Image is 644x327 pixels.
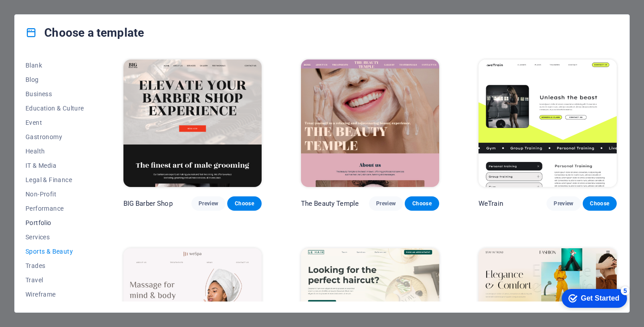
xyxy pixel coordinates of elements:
button: Preview [191,196,225,211]
span: Business [25,90,84,98]
span: Portfolio [25,219,84,226]
span: Preview [199,200,218,207]
button: Preview [547,196,580,211]
h4: Choose a template [25,25,144,40]
div: Get Started 5 items remaining, 0% complete [7,4,72,23]
button: Business [25,87,84,101]
button: Blank [25,58,84,72]
button: Trades [25,259,84,273]
span: Choose [234,200,254,207]
button: Legal & Finance [25,173,84,187]
span: Education & Culture [25,105,84,112]
span: IT & Media [25,162,84,169]
span: Choose [412,200,432,207]
span: Gastronomy [25,133,84,140]
span: Legal & Finance [25,176,84,183]
button: Gastronomy [25,130,84,144]
img: The Beauty Temple [301,59,439,187]
button: Event [25,115,84,130]
span: Health [25,148,84,155]
span: Travel [25,276,84,284]
button: Portfolio [25,216,84,230]
button: Blog [25,72,84,87]
p: The Beauty Temple [301,199,359,208]
span: Choose [590,200,610,207]
span: Trades [25,262,84,269]
div: Get Started [26,10,65,18]
span: Sports & Beauty [25,248,84,255]
p: BIG Barber Shop [123,199,173,208]
button: Travel [25,273,84,287]
img: BIG Barber Shop [123,59,262,187]
span: Services [25,234,84,241]
span: Preview [376,200,396,207]
span: Blog [25,76,84,83]
button: Education & Culture [25,101,84,115]
div: 5 [66,2,75,11]
button: Health [25,144,84,158]
button: Choose [405,196,439,211]
span: Performance [25,205,84,212]
button: Wireframe [25,287,84,302]
span: Non-Profit [25,191,84,198]
span: Blank [25,62,84,69]
span: Wireframe [25,291,84,298]
button: IT & Media [25,158,84,173]
p: WeTrain [479,199,503,208]
button: Non-Profit [25,187,84,201]
button: Preview [369,196,403,211]
button: Services [25,230,84,244]
img: WeTrain [479,59,617,187]
button: Sports & Beauty [25,244,84,259]
button: Performance [25,201,84,216]
button: Choose [227,196,261,211]
button: Choose [583,196,617,211]
span: Event [25,119,84,126]
span: Preview [554,200,573,207]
